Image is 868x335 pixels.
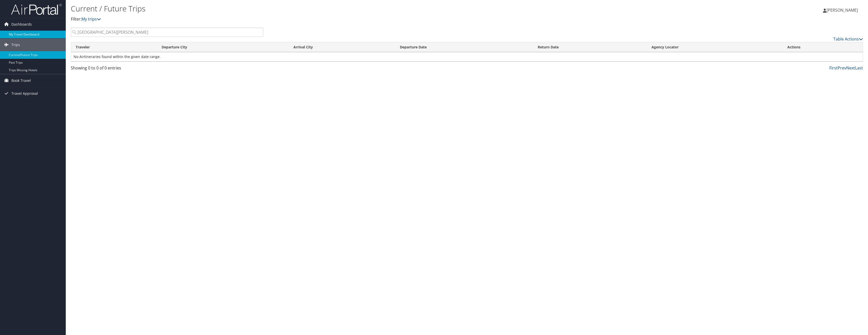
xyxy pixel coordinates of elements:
[833,36,863,42] a: Table Actions
[827,7,858,13] span: [PERSON_NAME]
[11,18,32,31] span: Dashboards
[71,52,863,61] td: No Airtineraries found within the given date range.
[71,16,599,23] p: Filter:
[11,39,20,51] span: Trips
[11,87,38,100] span: Travel Approval
[533,42,647,52] th: Return Date: activate to sort column ascending
[71,3,599,14] h1: Current / Future Trips
[157,42,289,52] th: Departure City: activate to sort column ascending
[11,3,62,15] img: airportal-logo.png
[289,42,395,52] th: Arrival City: activate to sort column ascending
[81,16,101,22] a: My trips
[71,28,263,37] input: Search Traveler or Arrival City
[829,65,838,71] a: First
[71,65,263,73] div: Showing 0 to 0 of 0 entries
[823,3,863,18] a: [PERSON_NAME]
[395,42,533,52] th: Departure Date: activate to sort column descending
[783,42,863,52] th: Actions
[71,42,157,52] th: Traveler: activate to sort column ascending
[11,74,31,87] span: Book Travel
[846,65,855,71] a: Next
[855,65,863,71] a: Last
[647,42,783,52] th: Agency Locator: activate to sort column ascending
[838,65,846,71] a: Prev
